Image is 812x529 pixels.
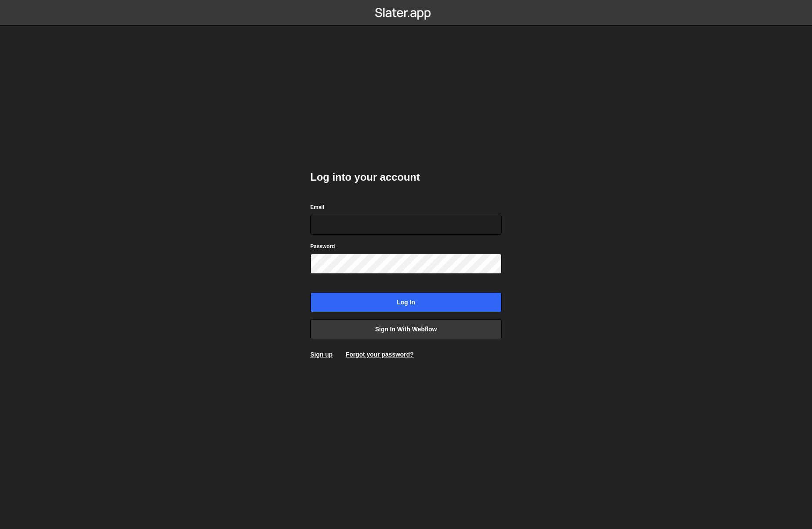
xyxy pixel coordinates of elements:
[346,351,413,358] a: Forgot your password?
[310,242,335,251] label: Password
[310,319,502,339] a: Sign in with Webflow
[310,292,502,312] input: Log in
[310,351,332,358] a: Sign up
[310,203,324,212] label: Email
[310,170,502,184] h2: Log into your account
